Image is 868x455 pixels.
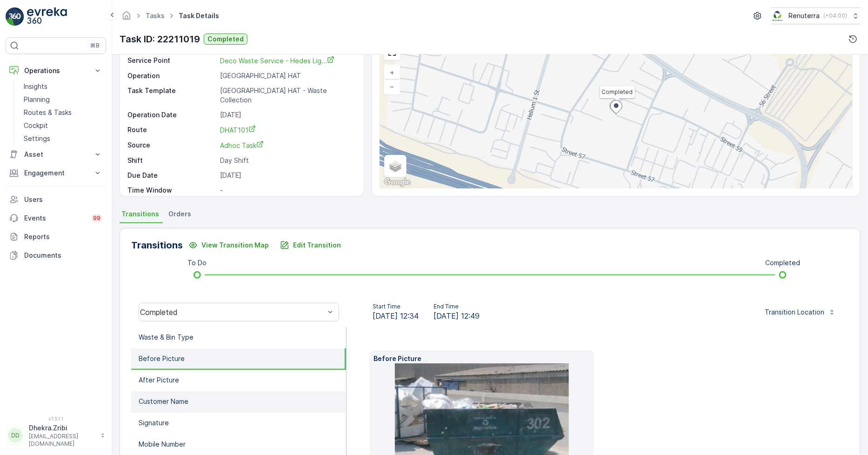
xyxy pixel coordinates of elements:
p: Completed [207,34,244,44]
p: End Time [434,303,480,310]
span: Transitions [121,209,159,219]
p: [GEOGRAPHIC_DATA] HAT - Waste Collection [220,86,354,105]
p: Asset [24,150,87,159]
a: Events99 [6,209,106,227]
img: logo [6,7,24,26]
a: Adhoc Task [220,141,354,150]
span: [DATE] 12:49 [434,310,480,321]
p: After Picture [139,375,179,385]
a: Layers [385,156,406,176]
div: DD [8,428,23,443]
p: Service Point [127,56,216,66]
p: Engagement [24,168,87,178]
p: Due Date [127,171,216,180]
button: Edit Transition [274,238,347,253]
a: Routes & Tasks [20,106,106,119]
div: Completed [140,308,325,316]
a: Insights [20,80,106,93]
p: Renuterra [789,11,820,20]
span: v 1.51.1 [6,416,106,422]
a: Tasks [146,12,165,20]
span: + [390,68,394,76]
a: Homepage [121,14,132,22]
p: Waste & Bin Type [139,333,194,342]
a: Users [6,190,106,209]
span: Adhoc Task [220,141,264,149]
p: Transitions [131,238,183,252]
p: [EMAIL_ADDRESS][DOMAIN_NAME] [29,433,96,448]
p: To Do [187,258,207,268]
p: Dhekra.Zribi [29,423,96,433]
p: Operations [24,66,87,75]
button: View Transition Map [183,238,274,253]
p: Operation Date [127,110,216,120]
span: Task Details [177,11,221,20]
span: [DATE] 12:34 [373,310,419,321]
span: DHAT101 [220,126,256,134]
p: Routes & Tasks [24,108,72,117]
p: [DATE] [220,171,354,180]
p: Planning [24,95,50,104]
p: Source [127,141,216,150]
button: Operations [6,61,106,80]
p: Time Window [127,186,216,195]
p: Mobile Number [139,440,186,449]
p: Edit Transition [293,241,341,250]
p: Task Template [127,86,216,105]
a: Deco Waste Service - Hedes Lig... [220,56,334,65]
p: 99 [93,214,100,222]
span: − [390,82,394,90]
a: Documents [6,246,106,265]
span: Orders [168,209,191,219]
a: Open this area in Google Maps (opens a new window) [382,176,413,188]
p: Cockpit [24,121,48,130]
p: ( +04:00 ) [824,12,848,20]
p: Documents [24,251,102,260]
button: DDDhekra.Zribi[EMAIL_ADDRESS][DOMAIN_NAME] [6,423,106,448]
button: Transition Location [760,305,841,320]
p: Start Time [373,303,419,310]
a: Planning [20,93,106,106]
a: Reports [6,227,106,246]
img: logo_light-DOdMpM7g.png [27,7,67,26]
p: Settings [24,134,50,143]
button: Completed [204,33,247,45]
p: Task ID: 22211019 [120,32,200,46]
p: Signature [139,418,169,428]
p: Day Shift [220,156,354,165]
p: Customer Name [139,397,188,406]
p: Before Picture [139,354,185,363]
p: Insights [24,82,47,91]
p: Events [24,214,86,223]
button: Renuterra(+04:00) [771,7,861,24]
p: View Transition Map [201,241,269,250]
p: Transition Location [765,308,825,317]
img: Google [382,176,413,188]
p: ⌘B [90,42,100,49]
p: Shift [127,156,216,165]
p: Operation [127,71,216,80]
button: Engagement [6,164,106,182]
a: Zoom Out [385,80,399,94]
p: - [220,186,354,195]
a: Cockpit [20,119,106,132]
a: Settings [20,132,106,145]
p: Users [24,195,102,204]
p: Route [127,125,216,135]
p: [GEOGRAPHIC_DATA] HAT [220,71,354,80]
span: Deco Waste Service - Hedes Lig... [220,57,334,65]
p: Before Picture [374,354,590,363]
p: [DATE] [220,110,354,120]
p: Reports [24,232,102,241]
img: Screenshot_2024-07-26_at_13.33.01.png [771,11,785,21]
p: Completed [766,258,801,268]
a: DHAT101 [220,125,354,135]
a: Zoom In [385,66,399,80]
button: Asset [6,145,106,164]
